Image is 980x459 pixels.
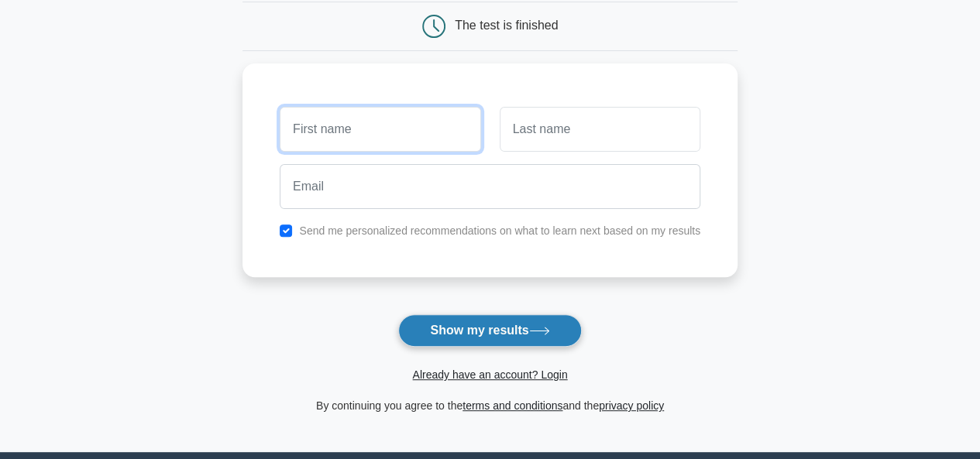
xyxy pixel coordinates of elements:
div: The test is finished [455,19,558,32]
a: Already have an account? Login [412,368,567,381]
a: privacy policy [599,399,664,412]
button: Show my results [398,314,581,347]
div: By continuing you agree to the and the [233,396,747,415]
input: Last name [500,107,700,152]
input: First name [280,107,480,152]
label: Send me personalized recommendations on what to learn next based on my results [299,224,700,237]
a: terms and conditions [462,399,562,412]
input: Email [280,164,700,209]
